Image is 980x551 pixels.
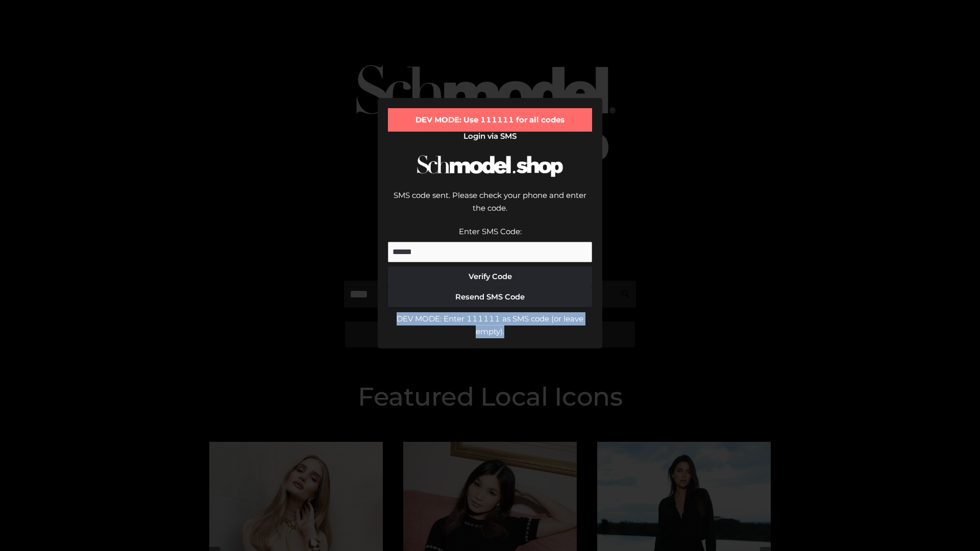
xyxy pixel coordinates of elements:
img: Schmodel Logo [413,146,567,186]
button: Verify Code [388,266,592,287]
h2: Login via SMS [388,132,592,141]
label: Enter SMS Code: [459,227,522,236]
button: Resend SMS Code [388,287,592,307]
div: SMS code sent. Please check your phone and enter the code. [388,189,592,225]
div: DEV MODE: Use 111111 for all codes [388,108,592,132]
div: DEV MODE: Enter 111111 as SMS code (or leave empty). [388,312,592,338]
